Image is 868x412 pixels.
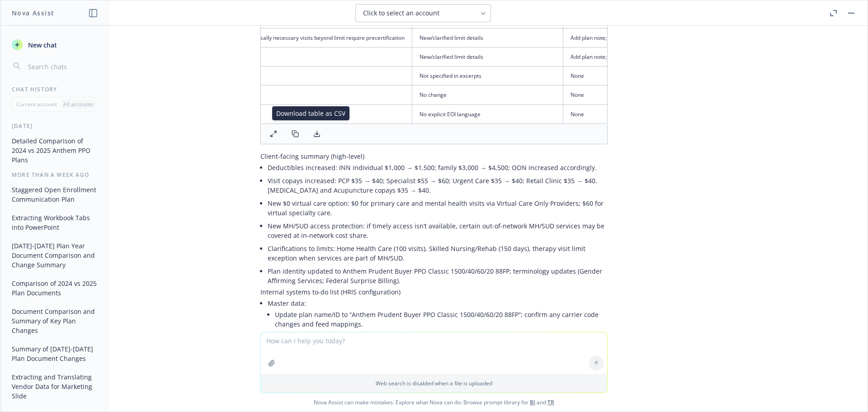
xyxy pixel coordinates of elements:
[12,8,54,18] h1: Nova Assist
[1,171,109,179] div: More than a week ago
[412,66,563,85] td: Not specified in excerpts
[26,40,57,50] span: New chat
[268,297,608,332] li: Master data:
[4,393,864,412] span: Nova Assist can make mistakes. Explore what Nova can do: Browse prompt library for and
[276,109,345,118] p: Download table as CSV
[26,60,98,73] input: Search chats
[8,210,102,235] button: Extracting Workbook Tabs into PowerPoint
[268,197,608,219] li: New $0 virtual care option: $0 for primary care and mental health visits via Virtual Care Only Pr...
[260,152,608,161] p: Client-facing summary (high-level)
[268,265,608,287] li: Plan identity updated to Anthem Prudent Buyer PPO Classic 1500/40/60/20 88FP; terminology updates...
[355,4,491,22] button: Click to select an account
[363,9,439,18] span: Click to select an account
[412,85,563,104] td: No change
[268,219,608,242] li: New MH/SUD access protection: if timely access isn’t available, certain out-of-network MH/SUD ser...
[275,308,608,331] li: Update plan name/ID to “Anthem Prudent Buyer PPO Classic 1500/40/60/20 88FP”; confirm any carrier...
[8,133,102,167] button: Detailed Comparison of 2024 vs 2025 Anthem PPO Plans
[1,85,109,93] div: Chat History
[8,238,102,272] button: [DATE]-[DATE] Plan Year Document Comparison and Change Summary
[412,104,563,123] td: No explicit EOI language
[268,174,608,197] li: Visit copays increased: PCP $35 → $40; Specialist $55 → $60; Urgent Care $35 → $40; Retail Clinic...
[412,28,563,47] td: New/clarified limit details
[16,100,57,108] p: Current account
[63,100,94,108] p: All accounts
[260,287,608,297] p: Internal systems to-do list (HRIS configuration)
[266,379,602,387] p: Web search is disabled when a file is uploaded
[8,276,102,300] button: Comparison of 2024 vs 2025 Plan Documents
[8,304,102,338] button: Document Comparison and Summary of Key Plan Changes
[1,122,109,130] div: [DATE]
[8,341,102,366] button: Summary of [DATE]-[DATE] Plan Document Changes
[8,182,102,207] button: Staggered Open Enrollment Communication Plan
[412,47,563,66] td: New/clarified limit details
[8,37,102,53] button: New chat
[8,369,102,403] button: Extracting and Translating Vendor Data for Marketing Slide
[547,398,554,406] a: TR
[530,398,535,406] a: BI
[268,242,608,265] li: Clarifications to limits: Home Health Care (100 visits), Skilled Nursing/Rehab (150 days), therap...
[268,161,608,174] li: Deductibles increased: INN individual $1,000 → $1,500; family $3,000 → $4,500; OON increased acco...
